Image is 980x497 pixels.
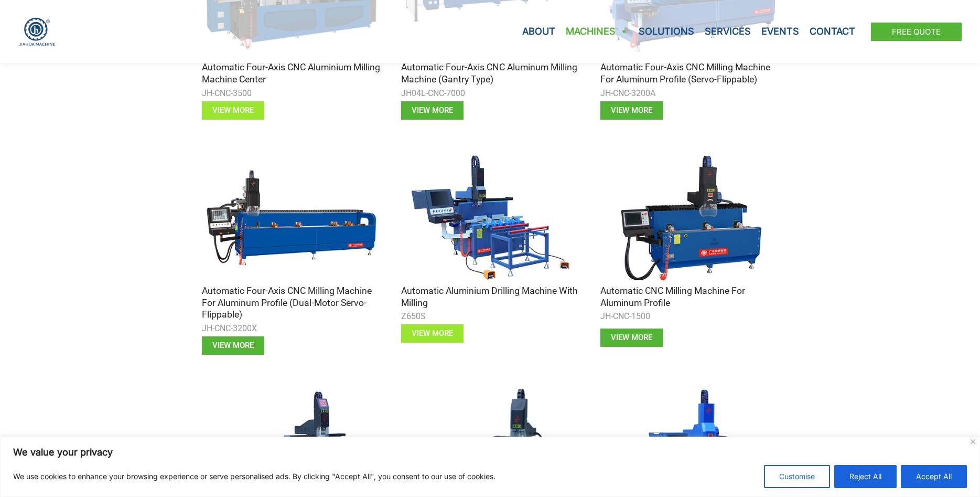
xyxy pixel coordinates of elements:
[600,329,663,347] a: View more
[600,86,779,101] div: JH-CNC-3200A
[202,151,380,285] img: Aluminum Milling and Drilling Machine 4
[202,101,264,120] a: View more
[401,101,464,120] a: View more
[202,86,380,101] div: JH-CNC-3500
[611,334,652,342] span: View more
[611,107,652,114] span: View more
[764,465,830,488] button: Customise
[412,330,453,337] span: view more
[971,439,975,444] img: Close
[401,151,579,285] img: Aluminum Milling and Drilling Machine 5
[834,465,897,488] button: Reject All
[600,151,779,285] img: Aluminum Milling and Drilling Machine 6
[600,285,779,309] h3: Automatic CNC Milling Machine for Aluminum Profile
[401,309,579,324] div: Z650S
[202,285,380,321] h3: Automatic Four-axis CNC Milling Machine for Aluminum Profile (Dual-motor Servo-flippable)
[202,336,264,355] a: View more
[202,61,380,86] h3: Automatic Four-axis CNC Aluminium Milling Machine Center
[212,107,254,114] span: View more
[600,101,663,120] a: View more
[13,470,496,483] p: We use cookies to enhance your browsing experience or serve personalised ads. By clicking "Accept...
[202,321,380,336] div: JH-CNC-3200X
[401,61,579,86] h3: Automatic Four-axis CNC Aluminum Milling Machine (Gantry Type)
[13,446,967,459] p: We value your privacy
[600,61,779,86] h3: Automatic Four-axis CNC Milling Machine for Aluminum Profile (Servo-flippable)
[212,342,254,350] span: View more
[401,86,579,101] div: JH04L-CNC-7000
[412,107,453,114] span: View more
[600,309,779,324] p: JH-CNC-1500
[401,285,579,309] h3: Automatic Aluminium Drilling Machine with Milling
[401,324,464,343] a: view more
[901,465,967,488] button: Accept All
[18,17,56,46] img: JH Aluminium Window & Door Processing Machines
[871,23,962,41] a: Free Quote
